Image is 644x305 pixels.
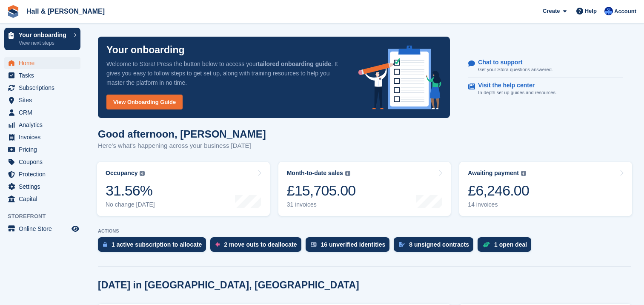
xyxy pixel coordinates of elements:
a: menu [4,144,80,155]
span: Invoices [19,131,70,143]
span: Pricing [19,144,70,155]
img: icon-info-grey-7440780725fd019a000dd9b08b2336e03edf1995a4989e88bcd33f0948082b44.svg [140,171,145,176]
span: Settings [19,181,70,193]
a: Occupancy 31.56% No change [DATE] [97,162,270,216]
div: £6,246.00 [468,182,529,199]
p: Chat to support [478,59,546,66]
img: onboarding-info-6c161a55d2c0e0a8cae90662b2fe09162a5109e8cc188191df67fb4f79e88e88.svg [358,46,442,109]
div: 2 move outs to deallocate [224,241,297,248]
a: menu [4,82,80,94]
a: Chat to support Get your Stora questions answered. [468,55,623,78]
div: Awaiting payment [468,170,519,177]
div: 16 unverified identities [321,241,386,248]
p: Here's what's happening across your business [DATE] [98,141,266,151]
h1: Good afternoon, [PERSON_NAME] [98,128,266,140]
span: CRM [19,106,70,118]
a: menu [4,69,80,81]
img: icon-info-grey-7440780725fd019a000dd9b08b2336e03edf1995a4989e88bcd33f0948082b44.svg [345,171,350,176]
img: active_subscription_to_allocate_icon-d502201f5373d7db506a760aba3b589e785aa758c864c3986d89f69b8ff3... [103,242,107,247]
a: menu [4,223,80,235]
img: stora-icon-8386f47178a22dfd0bd8f6a31ec36ba5ce8667c1dd55bd0f319d3a0aa187defe.svg [7,5,20,18]
p: In-depth set up guides and resources. [478,89,557,96]
a: Visit the help center In-depth set up guides and resources. [468,78,623,101]
a: Hall & [PERSON_NAME] [23,4,108,18]
p: View next steps [19,39,69,47]
div: 1 active subscription to allocate [112,241,202,248]
p: ACTIONS [98,228,631,234]
div: Month-to-date sales [287,170,343,177]
a: Your onboarding View next steps [4,28,80,50]
a: 16 unverified identities [306,237,394,256]
a: menu [4,168,80,180]
div: 1 open deal [494,241,527,248]
span: Subscriptions [19,82,70,94]
p: Get your Stora questions answered. [478,66,552,73]
div: 31.56% [106,182,155,199]
a: menu [4,193,80,205]
div: £15,705.00 [287,182,356,199]
span: Coupons [19,156,70,168]
a: View Onboarding Guide [106,95,183,109]
h2: [DATE] in [GEOGRAPHIC_DATA], [GEOGRAPHIC_DATA] [98,279,359,291]
div: No change [DATE] [106,201,155,208]
p: Welcome to Stora! Press the button below to access your . It gives you easy to follow steps to ge... [106,59,345,87]
a: menu [4,106,80,118]
a: menu [4,156,80,168]
span: Storefront [8,212,85,221]
a: menu [4,119,80,131]
span: Account [614,7,636,16]
strong: tailored onboarding guide [258,60,331,67]
span: Online Store [19,223,70,235]
p: Your onboarding [19,32,69,38]
p: Your onboarding [106,45,185,55]
span: Help [585,7,597,15]
span: Home [19,57,70,69]
img: deal-1b604bf984904fb50ccaf53a9ad4b4a5d6e5aea283cecdc64d6e3604feb123c2.svg [483,242,490,247]
img: icon-info-grey-7440780725fd019a000dd9b08b2336e03edf1995a4989e88bcd33f0948082b44.svg [521,171,526,176]
img: contract_signature_icon-13c848040528278c33f63329250d36e43548de30e8caae1d1a13099fd9432cc5.svg [399,242,405,247]
a: menu [4,131,80,143]
span: Capital [19,193,70,205]
span: Tasks [19,69,70,81]
div: 14 invoices [468,201,529,208]
div: 8 unsigned contracts [409,241,469,248]
img: move_outs_to_deallocate_icon-f764333ba52eb49d3ac5e1228854f67142a1ed5810a6f6cc68b1a99e826820c5.svg [215,242,220,247]
a: 8 unsigned contracts [394,237,478,256]
a: Month-to-date sales £15,705.00 31 invoices [278,162,451,216]
a: menu [4,57,80,69]
div: 31 invoices [287,201,356,208]
span: Analytics [19,119,70,131]
span: Sites [19,94,70,106]
span: Protection [19,168,70,180]
p: Visit the help center [478,82,550,89]
span: Create [543,7,560,15]
div: Occupancy [106,170,137,177]
a: 1 active subscription to allocate [98,237,210,256]
a: menu [4,94,80,106]
a: 1 open deal [478,237,535,256]
img: verify_identity-adf6edd0f0f0b5bbfe63781bf79b02c33cf7c696d77639b501bdc392416b5a36.svg [311,242,317,247]
a: menu [4,181,80,193]
a: Preview store [70,224,80,234]
a: Awaiting payment £6,246.00 14 invoices [459,162,632,216]
a: 2 move outs to deallocate [210,237,305,256]
img: Claire Banham [604,7,613,15]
